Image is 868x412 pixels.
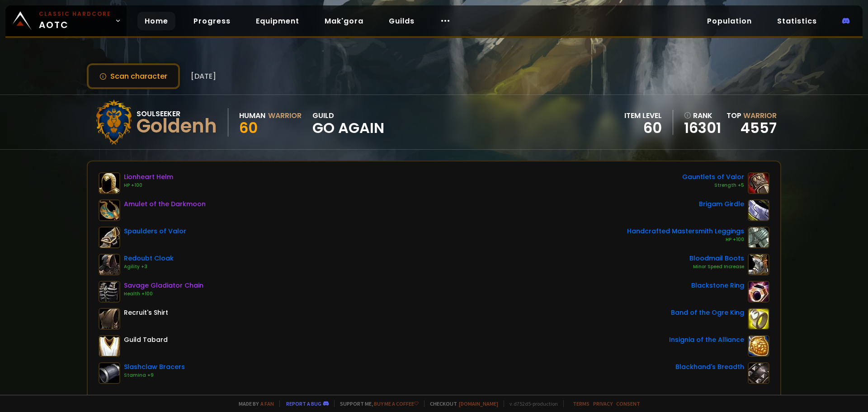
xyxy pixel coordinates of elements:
span: Made by [233,400,274,407]
div: Insignia of the Alliance [669,335,744,345]
div: Savage Gladiator Chain [124,281,203,290]
div: Human [239,110,265,121]
div: Minor Speed Increase [689,263,744,270]
div: guild [312,110,384,135]
img: item-13498 [748,227,769,248]
img: item-17713 [748,281,769,303]
div: Soulseeker [137,108,217,119]
a: 16301 [684,121,721,135]
div: Goldenh [137,119,217,133]
small: Classic Hardcore [39,10,111,18]
span: GO AGAIN [312,121,384,135]
div: Bloodmail Boots [689,254,744,263]
img: item-16737 [748,172,769,194]
div: Amulet of the Darkmoon [124,199,206,209]
div: Lionheart Helm [124,172,173,182]
img: item-18522 [748,308,769,330]
a: Report a bug [286,400,321,407]
div: Top [726,110,777,121]
div: Health +100 [124,290,203,298]
img: item-5976 [99,335,120,357]
img: item-11726 [99,281,120,303]
div: HP +100 [627,236,744,243]
a: Statistics [770,12,824,30]
a: Buy me a coffee [374,400,419,407]
button: Scan character [87,63,180,89]
a: Terms [573,400,590,407]
div: Warrior [268,110,302,121]
a: Equipment [249,12,307,30]
div: Gauntlets of Valor [682,172,744,182]
img: item-12640 [99,172,120,194]
div: Guild Tabard [124,335,168,345]
div: Strength +5 [682,182,744,189]
span: v. d752d5 - production [504,400,558,407]
a: Mak'gora [317,12,371,30]
a: Progress [186,12,238,30]
a: Consent [616,400,640,407]
div: rank [684,110,721,121]
span: Checkout [424,400,498,407]
div: Spaulders of Valor [124,227,186,236]
img: item-38 [99,308,120,330]
span: [DATE] [191,71,216,82]
div: Brigam Girdle [699,199,744,209]
div: Recruit's Shirt [124,308,168,317]
span: AOTC [39,10,111,32]
a: Guilds [382,12,422,30]
a: a fan [260,400,274,407]
div: Stamina +9 [124,372,185,379]
img: item-13965 [748,362,769,384]
span: 60 [239,118,258,138]
div: Band of the Ogre King [671,308,744,317]
div: Handcrafted Mastersmith Leggings [627,227,744,236]
span: Support me, [334,400,419,407]
a: Privacy [593,400,613,407]
div: 60 [624,121,662,135]
img: item-18495 [99,254,120,275]
img: item-13142 [748,199,769,221]
img: item-16733 [99,227,120,248]
img: item-209616 [748,335,769,357]
img: item-14616 [748,254,769,275]
a: Population [700,12,759,30]
div: Slashclaw Bracers [124,362,185,372]
div: Agility +3 [124,263,174,270]
div: Blackhand's Breadth [675,362,744,372]
a: [DOMAIN_NAME] [459,400,498,407]
img: item-13211 [99,362,120,384]
img: item-19491 [99,199,120,221]
a: 4557 [741,118,777,138]
div: Blackstone Ring [691,281,744,290]
div: Redoubt Cloak [124,254,174,263]
div: item level [624,110,662,121]
span: Warrior [743,110,777,121]
a: Classic HardcoreAOTC [5,5,127,36]
a: Home [137,12,175,30]
div: HP +100 [124,182,173,189]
